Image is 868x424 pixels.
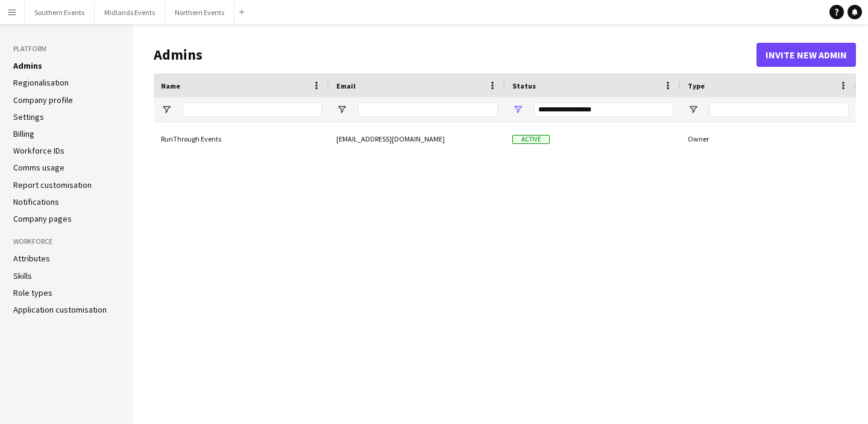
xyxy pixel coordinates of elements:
input: Type Filter Input [709,102,849,117]
button: Open Filter Menu [161,104,172,115]
a: Billing [13,128,34,139]
a: Settings [13,111,44,122]
a: Notifications [13,196,59,207]
a: Workforce IDs [13,145,64,156]
a: Report customisation [13,179,92,190]
a: Application customisation [13,304,107,315]
input: Name Filter Input [183,102,322,117]
h3: Platform [13,43,119,54]
a: Regionalisation [13,77,69,88]
div: RunThrough Events [154,122,329,155]
div: [EMAIL_ADDRESS][DOMAIN_NAME] [329,122,505,155]
span: Status [512,81,536,90]
button: Midlands Events [95,1,165,24]
a: Company profile [13,95,73,105]
h3: Workforce [13,236,119,247]
button: Southern Events [25,1,95,24]
a: Attributes [13,253,50,264]
div: Owner [681,122,856,155]
a: Admins [13,60,42,71]
button: Invite new admin [756,43,856,67]
button: Open Filter Menu [512,104,523,115]
a: Skills [13,270,32,281]
span: Email [336,81,356,90]
h1: Admins [154,46,756,64]
span: Type [688,81,705,90]
span: Active [512,135,550,144]
a: Role types [13,287,52,298]
a: Company pages [13,213,72,224]
button: Northern Events [165,1,234,24]
button: Open Filter Menu [336,104,347,115]
span: Name [161,81,180,90]
button: Open Filter Menu [688,104,699,115]
a: Comms usage [13,162,64,173]
input: Email Filter Input [358,102,498,117]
